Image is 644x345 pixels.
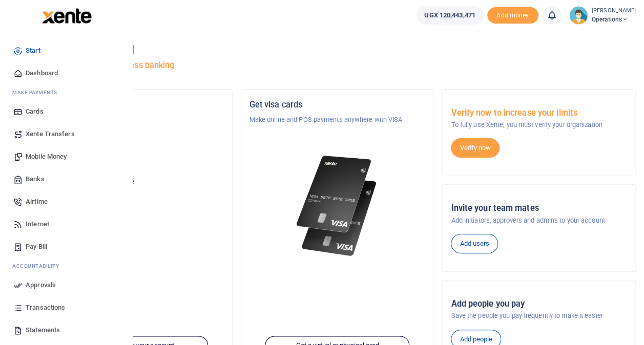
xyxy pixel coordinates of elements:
a: Approvals [8,274,124,296]
h5: Get visa cards [250,100,426,110]
p: Operations [48,155,224,165]
span: Approvals [26,280,56,290]
p: Your current account balance [48,177,224,187]
p: To fully use Xente, you must verify your organization [451,120,627,130]
h5: Verify now to increase your limits [451,108,627,118]
h5: Account [48,139,224,149]
a: Start [8,39,124,62]
a: Pay Bill [8,235,124,258]
h5: UGX 120,443,471 [48,190,224,200]
a: Airtime [8,190,124,213]
span: Operations [592,15,636,24]
p: Add initiators, approvers and admins to your account [451,215,627,226]
a: Add money [487,11,538,18]
li: Toup your wallet [487,7,538,24]
span: ake Payments [17,89,57,96]
span: Banks [26,174,45,184]
a: profile-user [PERSON_NAME] Operations [569,6,636,25]
span: countability [20,262,59,270]
span: Mobile Money [26,152,67,162]
li: Ac [8,258,124,274]
a: Statements [8,319,124,341]
span: Transactions [26,303,65,313]
p: Make online and POS payments anywhere with VISA [250,115,426,125]
a: Internet [8,213,124,235]
a: Cards [8,100,124,123]
span: Add money [487,7,538,24]
p: THET [48,115,224,125]
img: logo-large [42,8,92,24]
a: Xente Transfers [8,123,124,145]
a: Dashboard [8,62,124,84]
small: [PERSON_NAME] [592,7,636,15]
h5: Add people you pay [451,299,627,309]
a: logo-small logo-large logo-large [41,11,92,19]
h5: Welcome to better business banking [39,60,636,71]
a: Add users [451,234,498,253]
span: Internet [26,219,49,229]
span: Xente Transfers [26,129,75,139]
li: M [8,84,124,100]
a: Verify now [451,138,500,158]
a: Mobile Money [8,145,124,168]
span: UGX 120,443,471 [424,10,475,20]
a: UGX 120,443,471 [417,6,483,25]
img: xente-_physical_cards.png [294,149,382,263]
span: Pay Bill [26,242,47,252]
a: Transactions [8,296,124,319]
h5: Invite your team mates [451,203,627,213]
a: Banks [8,168,124,190]
span: Start [26,46,40,56]
span: Statements [26,325,60,335]
h5: Organization [48,100,224,110]
p: Save the people you pay frequently to make it easier [451,311,627,321]
li: Wallet ballance [412,6,487,25]
span: Cards [26,106,44,117]
img: profile-user [569,6,588,25]
span: Airtime [26,197,48,207]
h4: Hello [PERSON_NAME] [39,44,636,55]
span: Dashboard [26,68,58,78]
